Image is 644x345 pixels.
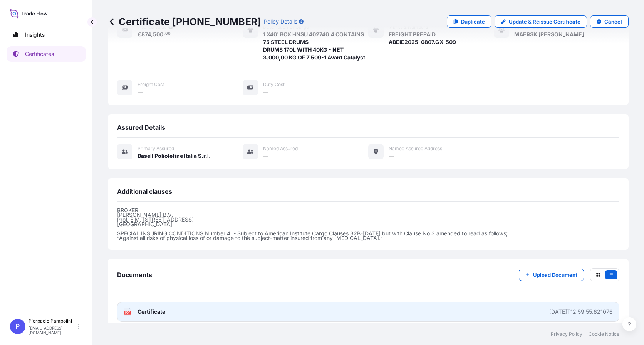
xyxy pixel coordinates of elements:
[264,18,297,25] p: Policy Details
[138,308,165,316] span: Certificate
[604,18,622,25] p: Cancel
[29,326,76,335] p: [EMAIL_ADDRESS][DOMAIN_NAME]
[15,323,20,330] span: P
[589,331,619,337] a: Cookie Notice
[138,145,174,152] span: Primary assured
[25,50,54,58] p: Certificates
[263,30,368,61] span: 1 X40' BOX HNSU 402740.4 CONTAINS 75 STEEL DRUMS DRUMS 170L WITH 40KG - NET 3.000,00 KG OF Z 509-...
[117,271,152,279] span: Documents
[263,88,268,96] span: —
[495,15,587,28] a: Update & Reissue Certificate
[263,145,298,152] span: Named Assured
[29,318,76,324] p: Pierpaolo Pampolini
[590,15,629,28] button: Cancel
[117,123,165,131] span: Assured Details
[551,331,582,337] a: Privacy Policy
[125,311,130,314] text: PDF
[7,27,86,42] a: Insights
[117,188,172,195] span: Additional clauses
[533,271,577,279] p: Upload Document
[138,88,143,96] span: —
[519,269,584,281] button: Upload Document
[509,18,580,25] p: Update & Reissue Certificate
[138,81,164,88] span: Freight Cost
[117,302,619,322] a: PDFCertificate[DATE]T12:59:55.621076
[25,31,45,39] p: Insights
[389,152,394,160] span: —
[7,46,86,62] a: Certificates
[389,145,442,152] span: Named Assured Address
[263,152,268,160] span: —
[108,15,261,28] p: Certificate [PHONE_NUMBER]
[461,18,485,25] p: Duplicate
[138,152,211,160] span: Basell Poliolefine Italia S.r.l.
[117,208,619,240] p: BROKER: [PERSON_NAME] B.V. Prof. E.M. [STREET_ADDRESS] [GEOGRAPHIC_DATA] SPECIAL INSURING CONDITI...
[263,81,285,88] span: Duty Cost
[447,15,491,28] a: Duplicate
[549,308,613,316] div: [DATE]T12:59:55.621076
